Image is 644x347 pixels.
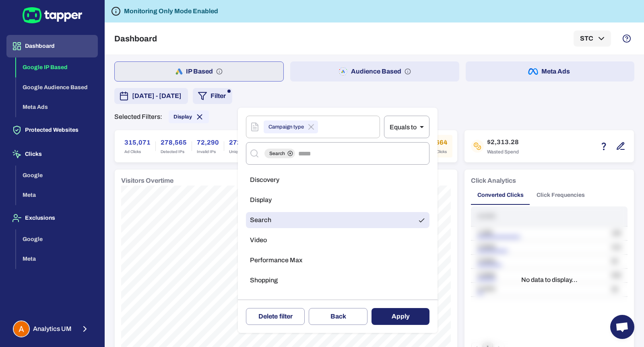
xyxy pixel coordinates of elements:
[250,236,267,244] span: Video
[264,149,295,158] div: Search
[250,196,272,204] span: Display
[250,216,271,224] span: Search
[250,276,278,284] span: Shopping
[264,122,309,132] span: Campaign type
[250,256,302,264] span: Performance Max
[250,176,279,184] span: Discovery
[246,308,305,325] button: Deletefilter
[610,315,634,339] a: Open chat
[309,308,367,325] button: Back
[279,312,293,321] span: filter
[264,150,290,157] span: Search
[264,120,318,133] div: Campaign type
[384,116,429,138] div: Equals to
[372,308,429,325] button: Apply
